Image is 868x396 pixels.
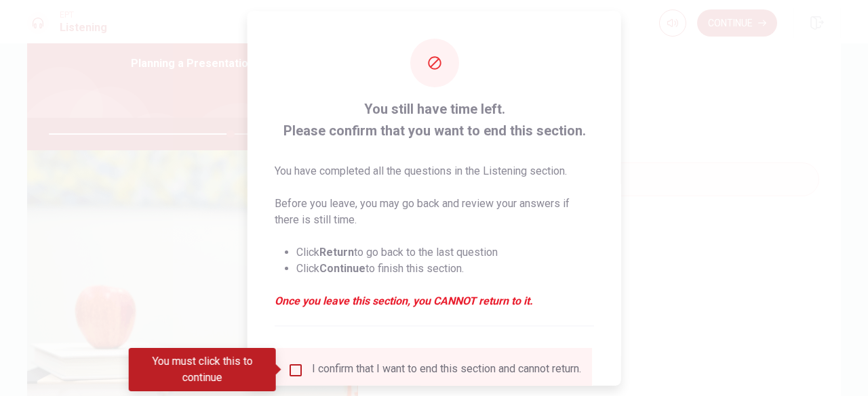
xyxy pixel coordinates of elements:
em: Once you leave this section, you CANNOT return to it. [275,292,594,309]
div: You must click this to continue [129,348,276,391]
p: Before you leave, you may go back and review your answers if there is still time. [275,195,594,227]
span: You still have time left. Please confirm that you want to end this section. [275,97,594,141]
div: I confirm that I want to end this section and cannot return. [312,361,581,378]
strong: Continue [319,261,366,274]
span: You must click this to continue [288,361,304,378]
li: Click to go back to the last question [296,244,594,260]
strong: Return [319,245,354,258]
p: You have completed all the questions in the Listening section. [275,162,594,179]
li: Click to finish this section. [296,260,594,276]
